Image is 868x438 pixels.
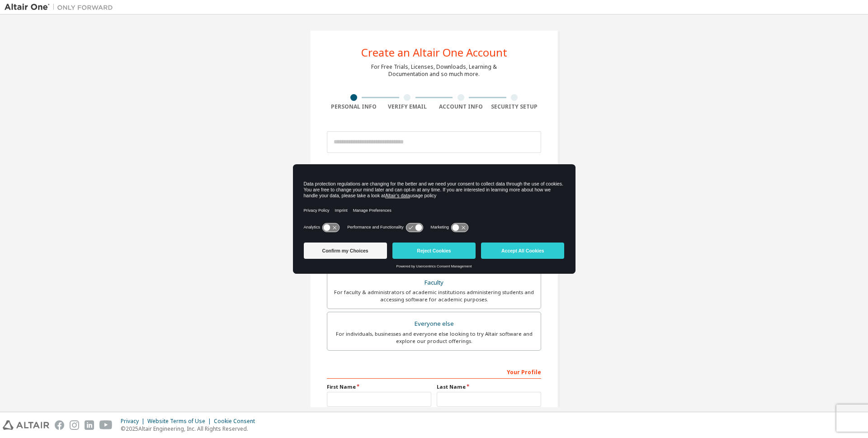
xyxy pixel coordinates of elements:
div: Everyone else [333,318,535,330]
img: instagram.svg [70,420,79,430]
div: Cookie Consent [214,418,260,425]
img: youtube.svg [99,420,113,430]
p: © 2025 Altair Engineering, Inc. All Rights Reserved. [121,425,260,433]
div: Website Terms of Use [147,418,214,425]
div: For faculty & administrators of academic institutions administering students and accessing softwa... [333,289,535,303]
div: Privacy [121,418,147,425]
label: Last Name [437,383,541,390]
div: Your Profile [327,364,541,379]
div: Faculty [333,276,535,289]
div: Create an Altair One Account [361,47,507,58]
label: First Name [327,383,431,390]
img: altair_logo.svg [3,420,49,430]
div: Verify Email [381,103,434,110]
div: Account Type [327,163,541,177]
img: linkedin.svg [85,420,94,430]
div: Personal Info [327,103,381,110]
div: Security Setup [488,103,542,110]
img: facebook.svg [55,420,64,430]
div: For Free Trials, Licenses, Downloads, Learning & Documentation and so much more. [371,63,497,78]
img: Altair One [5,3,118,12]
div: Account Info [434,103,488,110]
div: For individuals, businesses and everyone else looking to try Altair software and explore our prod... [333,330,535,345]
